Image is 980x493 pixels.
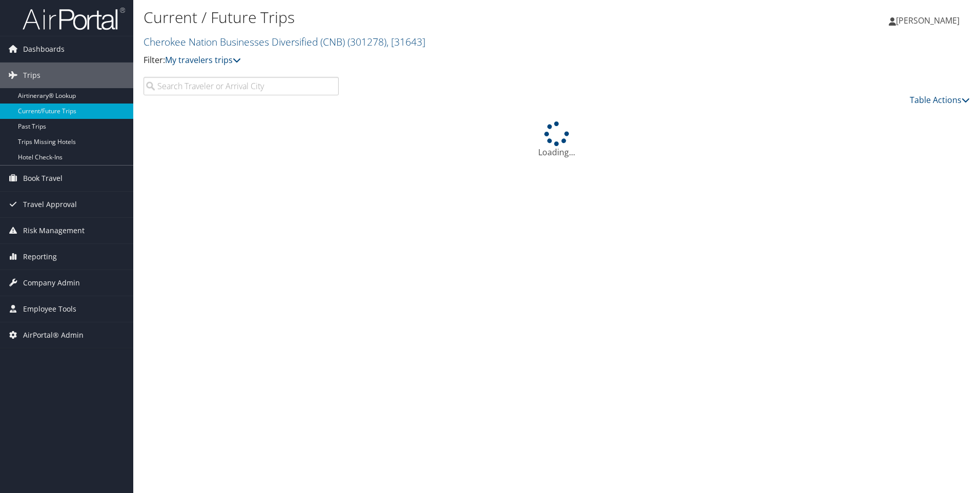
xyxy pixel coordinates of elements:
[23,36,65,62] span: Dashboards
[910,94,970,106] a: Table Actions
[23,322,84,348] span: AirPortal® Admin
[23,244,57,270] span: Reporting
[23,7,125,31] img: airportal-logo.png
[23,192,77,217] span: Travel Approval
[348,35,386,49] span: ( 301278 )
[144,77,339,95] input: Search Traveler or Arrival City
[23,63,40,88] span: Trips
[23,218,85,243] span: Risk Management
[896,15,959,26] span: [PERSON_NAME]
[165,54,241,66] a: My travelers trips
[386,35,425,49] span: , [ 31643 ]
[23,270,80,296] span: Company Admin
[144,121,970,158] div: Loading...
[23,296,76,322] span: Employee Tools
[144,7,695,28] h1: Current / Future Trips
[23,166,63,191] span: Book Travel
[144,35,425,49] a: Cherokee Nation Businesses Diversified (CNB)
[889,5,970,36] a: [PERSON_NAME]
[144,54,695,67] p: Filter:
